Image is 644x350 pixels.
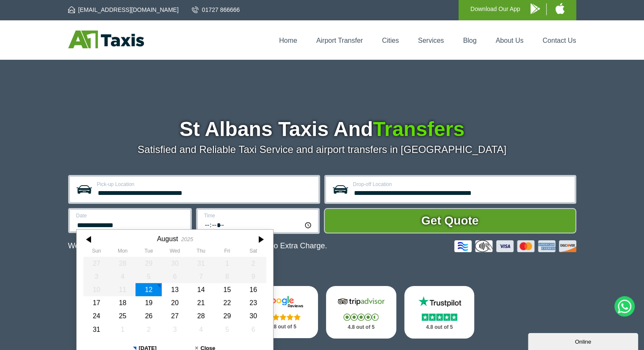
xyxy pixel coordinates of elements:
img: A1 Taxis Android App [531,3,540,14]
a: Google Stars 4.8 out of 5 [248,286,318,338]
a: Tripadvisor Stars 4.8 out of 5 [326,286,396,339]
div: 07 August 2025 [188,270,214,283]
div: 18 August 2025 [109,296,135,309]
label: Drop-off Location [353,182,569,187]
div: August [157,235,178,243]
div: 10 August 2025 [83,283,110,296]
img: Stars [422,314,457,321]
div: 17 August 2025 [83,296,110,309]
p: 4.8 out of 5 [257,322,309,332]
img: Stars [343,314,379,321]
a: Cities [382,37,399,44]
div: 14 August 2025 [188,283,214,296]
div: 27 August 2025 [162,309,188,322]
div: 19 August 2025 [135,296,162,309]
img: Trustpilot [414,295,465,308]
div: 22 August 2025 [214,296,240,309]
th: Sunday [83,248,110,256]
div: 27 July 2025 [83,257,110,270]
div: 21 August 2025 [188,296,214,309]
th: Monday [109,248,135,256]
div: 02 August 2025 [240,257,266,270]
p: 4.8 out of 5 [414,322,465,333]
div: 25 August 2025 [109,309,135,322]
th: Friday [214,248,240,256]
div: 29 August 2025 [214,309,240,322]
div: 29 July 2025 [135,257,162,270]
div: 2025 [181,236,193,242]
th: Tuesday [135,248,162,256]
div: 11 August 2025 [109,283,135,296]
a: Contact Us [542,37,576,44]
div: 05 August 2025 [135,270,162,283]
div: 02 September 2025 [135,323,162,336]
div: 04 September 2025 [188,323,214,336]
a: Trustpilot Stars 4.8 out of 5 [404,286,475,339]
img: Tripadvisor [336,295,387,308]
div: 26 August 2025 [135,309,162,322]
div: 05 September 2025 [214,323,240,336]
div: 15 August 2025 [214,283,240,296]
div: 31 August 2025 [83,323,110,336]
span: Transfers [373,118,464,140]
p: 4.8 out of 5 [335,322,387,333]
button: Get Quote [324,208,576,233]
div: 12 August 2025 [135,283,162,296]
img: Google [257,295,308,308]
div: 01 August 2025 [214,257,240,270]
div: 04 August 2025 [109,270,135,283]
p: Satisfied and Reliable Taxi Service and airport transfers in [GEOGRAPHIC_DATA] [68,144,576,156]
div: 08 August 2025 [214,270,240,283]
th: Wednesday [162,248,188,256]
p: Download Our App [470,4,520,14]
div: 06 September 2025 [240,323,266,336]
a: 01727 866666 [192,6,240,14]
div: 03 September 2025 [162,323,188,336]
div: 24 August 2025 [83,309,110,322]
label: Time [204,213,313,218]
div: 01 September 2025 [109,323,135,336]
a: Blog [463,37,476,44]
th: Thursday [188,248,214,256]
p: We Now Accept Card & Contactless Payment In [68,242,327,250]
img: A1 Taxis St Albans LTD [68,31,144,48]
a: Airport Transfer [316,37,363,44]
div: 28 July 2025 [109,257,135,270]
div: 06 August 2025 [162,270,188,283]
a: About Us [496,37,524,44]
div: 09 August 2025 [240,270,266,283]
div: 30 July 2025 [162,257,188,270]
div: 30 August 2025 [240,309,266,322]
div: 16 August 2025 [240,283,266,296]
a: Home [279,37,297,44]
label: Pick-up Location [97,182,313,187]
span: The Car at No Extra Charge. [230,242,327,250]
label: Date [76,213,185,218]
img: Stars [265,314,301,320]
img: A1 Taxis iPhone App [556,3,564,14]
a: Services [418,37,444,44]
div: 13 August 2025 [162,283,188,296]
div: 03 August 2025 [83,270,110,283]
div: 28 August 2025 [188,309,214,322]
iframe: chat widget [528,331,640,350]
div: 23 August 2025 [240,296,266,309]
img: Credit And Debit Cards [454,240,576,252]
div: 20 August 2025 [162,296,188,309]
h1: St Albans Taxis And [68,119,576,139]
a: [EMAIL_ADDRESS][DOMAIN_NAME] [68,6,179,14]
th: Saturday [240,248,266,256]
div: 31 July 2025 [188,257,214,270]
